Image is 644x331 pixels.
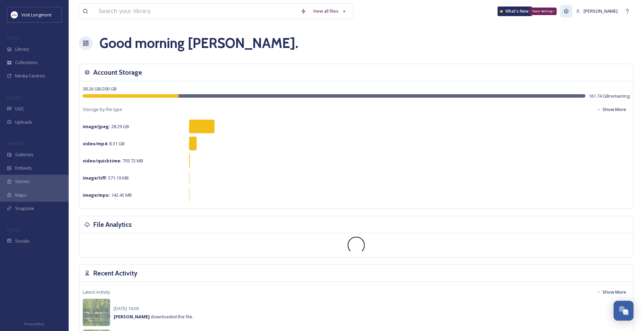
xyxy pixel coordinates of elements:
[83,289,110,295] span: Latest Activity
[15,119,32,125] span: Uploads
[93,68,142,77] h3: Account Storage
[95,4,297,19] input: Search your library
[83,299,110,326] img: b3118c86-cb57-493b-be15-e9d05d2c6a96.jpg
[310,4,350,18] a: View all files
[594,103,630,116] button: Show More
[83,158,122,164] strong: video/quicktime :
[21,12,51,18] span: Visit Longmont
[83,123,129,130] span: 28.29 GB
[15,73,45,79] span: Media Centres
[7,227,21,232] span: SOCIALS
[93,268,137,278] h3: Recent Activity
[114,314,193,320] span: downloaded the file.
[529,8,557,15] div: Team Settings
[15,165,32,171] span: Embeds
[24,319,44,328] a: Privacy Policy
[15,238,30,244] span: Socials
[15,106,24,112] span: UGC
[24,322,44,326] span: Privacy Policy
[589,93,630,99] span: 161.74 GB remaining
[83,140,125,147] span: 8.31 GB
[83,175,129,181] span: 571.19 MB
[83,123,110,130] strong: image/jpeg :
[83,140,108,147] strong: video/mp4 :
[11,11,18,18] img: longmont.jpg
[83,192,132,198] span: 142.45 MB
[15,205,34,212] span: SnapLink
[15,151,34,158] span: Galleries
[15,192,26,198] span: Maps
[114,314,150,320] strong: [PERSON_NAME]
[15,59,38,66] span: Collections
[114,305,139,311] span: [DATE] 14:09
[560,5,573,17] a: Team Settings
[7,141,23,146] span: WIDGETS
[83,158,143,164] span: 793.72 MB
[83,175,107,181] strong: image/tiff :
[614,301,634,321] button: Open Chat
[83,86,117,92] span: 38.26 GB / 200 GB
[594,285,630,299] button: Show More
[7,35,19,40] span: MEDIA
[15,46,29,52] span: Library
[83,106,122,113] span: Storage by file type
[83,192,110,198] strong: image/mpo :
[100,33,298,53] h1: Good morning [PERSON_NAME] .
[573,4,621,18] a: [PERSON_NAME]
[498,7,532,16] a: What's New
[93,220,132,230] h3: File Analytics
[7,95,22,100] span: COLLECT
[15,178,30,185] span: Stories
[584,8,618,14] span: [PERSON_NAME]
